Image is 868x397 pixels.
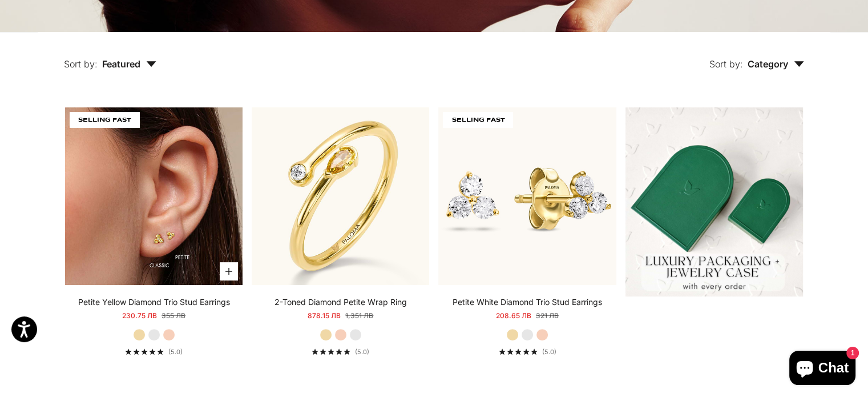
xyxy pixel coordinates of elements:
span: (5.0) [542,348,556,356]
a: 5.0 out of 5.0 stars(5.0) [499,348,556,356]
sale-price: 208.65 лв [496,310,531,322]
compare-at-price: 355 лв [162,310,185,322]
span: SELLING FAST [443,112,513,128]
a: Petite White Diamond Trio Stud Earrings [453,296,602,308]
div: 5.0 out of 5.0 stars [312,348,350,355]
sale-price: 878.15 лв [308,310,341,322]
compare-at-price: 321 лв [536,310,559,322]
div: 5.0 out of 5.0 stars [125,348,164,355]
img: #YellowGold [438,107,616,285]
span: Category [748,58,804,70]
a: Petite Yellow Diamond Trio Stud Earrings [78,296,230,308]
a: 5.0 out of 5.0 stars(5.0) [125,348,183,356]
span: Sort by: [709,58,743,70]
span: Featured [102,58,156,70]
img: #YellowGold [252,107,429,285]
span: (5.0) [168,348,183,356]
compare-at-price: 1,351 лв [345,310,373,322]
sale-price: 230.75 лв [122,310,157,322]
inbox-online-store-chat: Shopify online store chat [786,351,859,388]
span: Sort by: [64,58,98,70]
img: #YellowGold #RoseGold #WhiteGold [65,107,243,285]
a: 5.0 out of 5.0 stars(5.0) [312,348,369,356]
button: Sort by: Category [683,32,830,80]
span: SELLING FAST [70,112,140,128]
button: Sort by: Featured [38,32,183,80]
a: 2-Toned Diamond Petite Wrap Ring [274,296,407,308]
div: 5.0 out of 5.0 stars [499,348,538,355]
span: (5.0) [355,348,369,356]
